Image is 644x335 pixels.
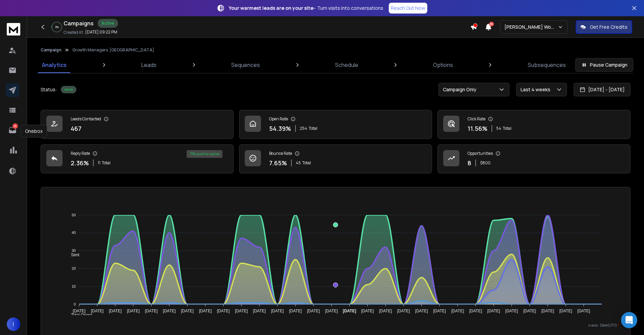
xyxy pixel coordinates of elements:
[41,47,62,53] button: Campaign
[468,124,487,133] p: 11.56 %
[504,24,558,30] p: [PERSON_NAME] Workspace
[235,309,248,313] tspan: [DATE]
[335,61,358,69] p: Schedule
[229,5,313,11] strong: Your warmest leads are on your site
[271,309,284,313] tspan: [DATE]
[6,123,19,137] a: 16
[269,116,288,122] p: Open Rate
[41,86,57,93] p: Status:
[71,151,90,156] p: Reply Rate
[55,25,59,29] p: 3 %
[468,116,485,122] p: Click Rate
[187,150,222,158] div: 73 % positive replies
[269,124,291,133] p: 54.39 %
[7,317,20,331] button: I
[576,20,632,34] button: Get Free Credits
[13,123,18,129] p: 16
[127,309,140,313] tspan: [DATE]
[71,124,81,133] p: 467
[102,160,111,166] span: Total
[42,61,67,69] p: Analytics
[98,19,118,28] div: Active
[468,151,493,156] p: Opportunities
[289,309,302,313] tspan: [DATE]
[331,57,362,73] a: Schedule
[163,309,176,313] tspan: [DATE]
[307,309,320,313] tspan: [DATE]
[66,253,79,257] span: Sent
[433,309,446,313] tspan: [DATE]
[72,284,76,288] tspan: 10
[451,309,464,313] tspan: [DATE]
[503,126,511,131] span: Total
[137,57,161,73] a: Leads
[523,309,536,313] tspan: [DATE]
[397,309,410,313] tspan: [DATE]
[269,158,287,168] p: 7.65 %
[66,313,93,317] span: Total Opens
[309,126,317,131] span: Total
[541,309,554,313] tspan: [DATE]
[433,61,453,69] p: Options
[199,309,212,313] tspan: [DATE]
[217,309,230,313] tspan: [DATE]
[227,57,264,73] a: Sequences
[231,61,260,69] p: Sequences
[181,309,194,313] tspan: [DATE]
[141,61,157,69] p: Leads
[429,57,457,73] a: Options
[41,110,234,139] a: Leads Contacted467
[468,158,471,168] p: 8
[415,309,428,313] tspan: [DATE]
[61,86,76,93] div: Active
[269,151,292,156] p: Bounce Rate
[91,309,104,313] tspan: [DATE]
[443,86,479,93] p: Campaign Only
[325,309,338,313] tspan: [DATE]
[621,312,637,328] div: Open Intercom Messenger
[38,57,71,73] a: Analytics
[496,126,501,131] span: 54
[239,144,432,173] a: Bounce Rate7.65%45Total
[71,158,89,168] p: 2.36 %
[229,5,383,11] p: – Turn visits into conversations
[72,231,76,235] tspan: 40
[528,61,566,69] p: Subsequences
[300,126,307,131] span: 254
[72,266,76,270] tspan: 20
[145,309,158,313] tspan: [DATE]
[71,116,101,122] p: Leads Contacted
[109,309,122,313] tspan: [DATE]
[21,125,47,138] div: Onebox
[559,309,572,313] tspan: [DATE]
[85,29,117,35] p: [DATE] 09:22 PM
[487,309,500,313] tspan: [DATE]
[52,323,619,328] p: x-axis : Date(UTC)
[489,22,494,26] span: 50
[505,309,518,313] tspan: [DATE]
[577,309,590,313] tspan: [DATE]
[72,213,76,217] tspan: 50
[239,110,432,139] a: Open Rate54.39%254Total
[74,302,76,306] tspan: 0
[302,160,311,166] span: Total
[389,3,427,14] a: Reach Out Now
[590,24,627,30] p: Get Free Credits
[480,160,491,166] p: $ 800
[64,19,94,27] h1: Campaigns
[64,30,84,35] p: Created At:
[361,309,374,313] tspan: [DATE]
[98,160,100,166] span: 11
[575,58,633,72] button: Pause Campaign
[296,160,301,166] span: 45
[521,86,553,93] p: Last 4 weeks
[73,309,86,313] tspan: [DATE]
[343,309,356,313] tspan: [DATE]
[72,248,76,253] tspan: 30
[437,144,630,173] a: Opportunities8$800
[391,5,425,11] p: Reach Out Now
[72,47,154,53] p: Growth Managers. [GEOGRAPHIC_DATA]
[41,144,234,173] a: Reply Rate2.36%11Total73% positive replies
